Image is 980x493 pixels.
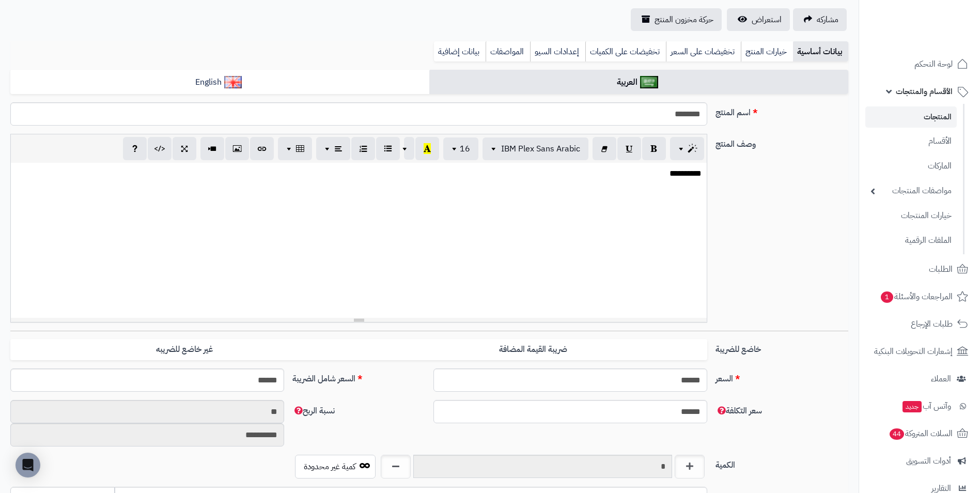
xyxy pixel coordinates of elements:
[711,455,852,471] label: الكمية
[865,106,957,128] a: المنتجات
[793,8,847,31] a: مشاركه
[865,180,957,202] a: مواصفات المنتجات
[865,205,957,227] a: خيارات المنتجات
[865,394,974,419] a: وآتس آبجديد
[460,143,470,155] span: 16
[874,344,953,359] span: إشعارات التحويلات البنكية
[752,13,782,26] span: استعراض
[585,41,666,62] a: تخفيضات على الكميات
[817,13,838,26] span: مشاركه
[793,41,848,62] a: بيانات أساسية
[224,76,242,88] img: English
[530,41,585,62] a: إعدادات السيو
[483,137,588,160] button: IBM Plex Sans Arabic
[429,70,848,95] a: العربية
[865,339,974,364] a: إشعارات التحويلات البنكية
[865,366,974,391] a: العملاء
[865,229,957,252] a: الملفات الرقمية
[903,401,922,412] span: جديد
[901,399,951,413] span: وآتس آب
[890,428,904,440] span: 44
[865,52,974,76] a: لوحة التحكم
[865,155,957,177] a: الماركات
[501,143,580,155] span: IBM Plex Sans Arabic
[711,134,852,150] label: وصف المنتج
[655,13,713,26] span: حركة مخزون المنتج
[865,312,974,336] a: طلبات الإرجاع
[880,289,953,304] span: المراجعات والأسئلة
[486,41,530,62] a: المواصفات
[631,8,722,31] a: حركة مخزون المنتج
[711,102,852,119] label: اسم المنتج
[727,8,790,31] a: استعراض
[711,339,852,356] label: خاضع للضريبة
[865,130,957,152] a: الأقسام
[865,284,974,309] a: المراجعات والأسئلة1
[889,426,953,441] span: السلات المتروكة
[715,405,762,417] span: سعر التكلفة
[881,291,893,303] span: 1
[10,70,429,95] a: English
[896,84,953,99] span: الأقسام والمنتجات
[906,454,951,468] span: أدوات التسويق
[359,339,707,360] label: ضريبة القيمة المضافة
[443,137,478,160] button: 16
[931,372,951,386] span: العملاء
[914,57,953,71] span: لوحة التحكم
[10,339,359,360] label: غير خاضع للضريبه
[15,453,40,477] div: Open Intercom Messenger
[865,449,974,473] a: أدوات التسويق
[640,76,658,88] img: العربية
[711,368,852,385] label: السعر
[288,368,429,385] label: السعر شامل الضريبة
[434,41,486,62] a: بيانات إضافية
[929,262,953,276] span: الطلبات
[911,317,953,331] span: طلبات الإرجاع
[292,405,335,417] span: نسبة الربح
[666,41,741,62] a: تخفيضات على السعر
[865,257,974,282] a: الطلبات
[865,421,974,446] a: السلات المتروكة44
[741,41,793,62] a: خيارات المنتج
